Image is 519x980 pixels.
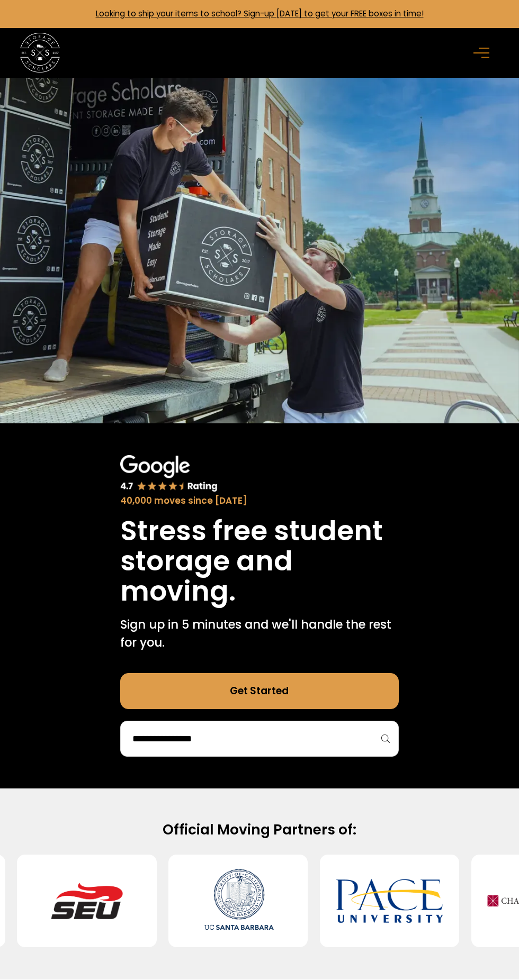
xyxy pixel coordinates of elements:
h1: Stress free student storage and moving. [120,516,399,606]
img: Storage Scholars main logo [20,33,60,72]
img: Pace University - New York City [336,863,443,939]
p: Sign up in 5 minutes and we'll handle the rest for you. [120,616,399,652]
div: 40,000 moves since [DATE] [120,494,399,507]
img: Google 4.7 star rating [120,455,218,493]
a: Looking to ship your items to school? Sign-up [DATE] to get your FREE boxes in time! [96,8,424,19]
div: menu [467,37,499,69]
a: Get Started [120,673,399,709]
img: Southeastern University [33,863,140,939]
img: University of California-Santa Barbara (UCSB) [184,863,292,939]
h2: Official Moving Partners of: [26,821,493,839]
